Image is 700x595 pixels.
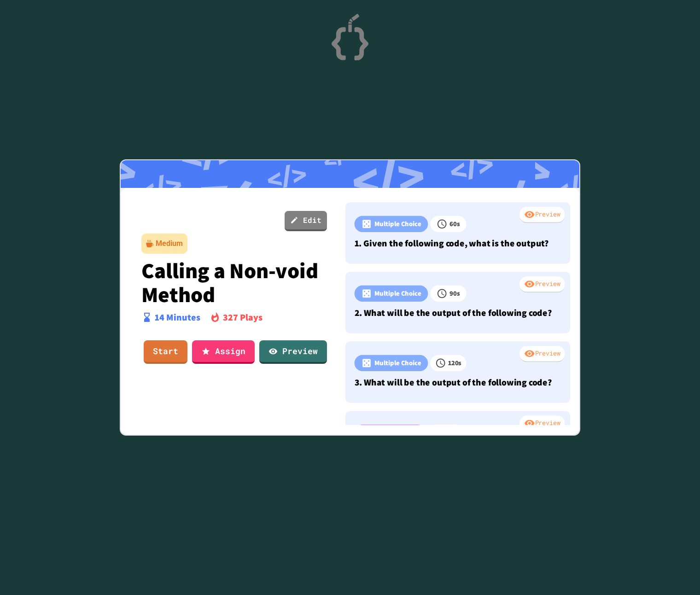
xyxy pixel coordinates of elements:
[449,219,460,229] p: 60 s
[448,358,461,368] p: 120 s
[355,237,561,250] p: 1. Given the following code, what is the output?
[259,340,327,364] a: Preview
[285,211,327,231] a: Edit
[374,219,421,229] p: Multiple Choice
[519,207,565,223] div: Preview
[156,238,183,249] div: Medium
[519,346,565,362] div: Preview
[374,358,421,368] p: Multiple Choice
[223,310,262,324] p: 327 Plays
[141,258,327,306] p: Calling a Non-void Method
[192,340,255,364] a: Assign
[525,282,691,554] iframe: chat widget
[144,340,187,364] a: Start
[661,558,691,586] iframe: chat widget
[519,415,565,432] div: Preview
[449,288,460,298] p: 90 s
[374,288,421,298] p: Multiple Choice
[355,376,561,389] p: 3. What will be the output of the following code?
[155,310,200,324] p: 14 Minutes
[519,276,565,293] div: Preview
[355,306,561,320] p: 2. What will be the output of the following code?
